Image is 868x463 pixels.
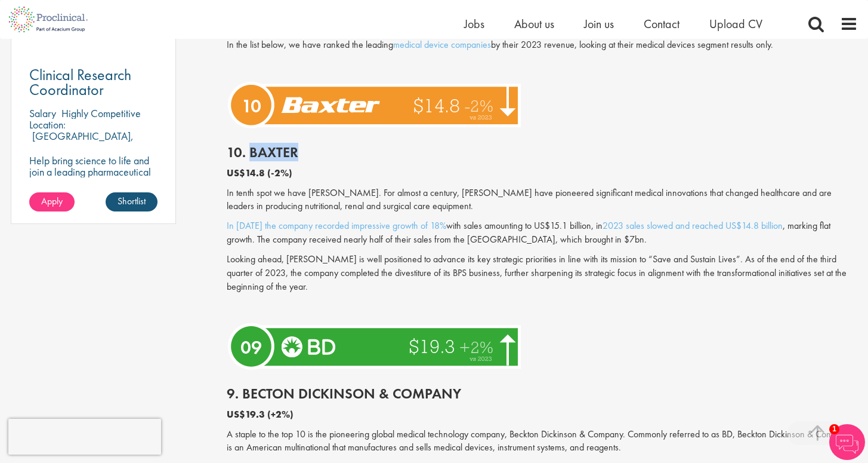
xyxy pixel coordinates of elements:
[603,219,783,232] a: 2023 sales slowed and reached US$14.8 billion
[829,424,839,434] span: 1
[61,106,141,120] p: Highly Competitive
[393,38,491,51] a: medical device companies
[227,428,858,455] p: A staple to the top 10 is the pioneering global medical technology company, Beckton Dickinson & C...
[227,38,858,52] p: In the list below, we have ranked the leading by their 2023 revenue, looking at their medical dev...
[227,167,292,179] b: US$14.8 (-2%)
[29,129,134,154] p: [GEOGRAPHIC_DATA], [GEOGRAPHIC_DATA]
[29,155,158,223] p: Help bring science to life and join a leading pharmaceutical company to play a key role in delive...
[227,145,858,160] h2: 10. Baxter
[227,253,858,294] p: Looking ahead, [PERSON_NAME] is well positioned to advance its key strategic priorities in line w...
[227,386,858,401] h2: 9. Becton Dickinson & Company
[29,68,158,97] a: Clinical Research Coordinator
[514,16,554,32] a: About us
[106,192,157,211] a: Shortlist
[29,65,131,100] span: Clinical Research Coordinator
[29,106,56,120] span: Salary
[227,219,858,247] p: with sales amounting to US$15.1 billion, in , marking flat growth. The company received nearly ha...
[29,118,66,131] span: Location:
[29,192,75,211] a: Apply
[41,195,63,207] span: Apply
[584,16,614,32] a: Join us
[464,16,484,32] a: Jobs
[227,186,858,214] p: In tenth spot we have [PERSON_NAME]. For almost a century, [PERSON_NAME] have pioneered significa...
[227,219,446,232] a: In [DATE] the company recorded impressive growth of 18%
[829,424,865,460] img: Chatbot
[644,16,679,32] a: Contact
[227,408,294,421] b: US$19.3 (+2%)
[8,419,161,455] iframe: reCAPTCHA
[709,16,762,32] a: Upload CV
